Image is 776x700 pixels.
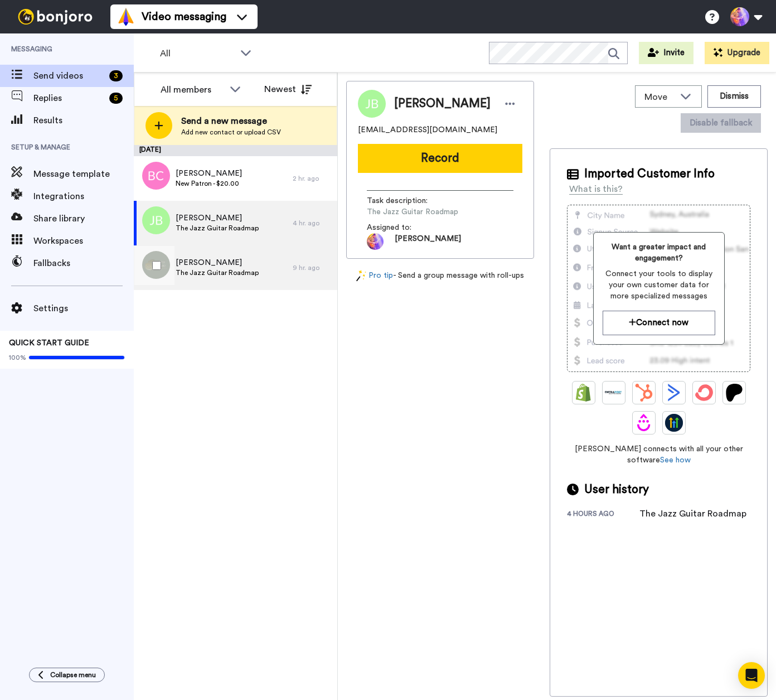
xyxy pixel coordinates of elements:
[395,233,461,250] span: [PERSON_NAME]
[176,257,259,268] span: [PERSON_NAME]
[33,257,134,270] span: Fallbacks
[29,668,105,682] button: Collapse menu
[33,190,134,203] span: Integrations
[567,509,639,520] div: 4 hours ago
[33,91,105,105] span: Replies
[584,481,649,498] span: User history
[346,270,534,282] div: - Send a group message with roll-ups
[9,353,26,362] span: 100%
[707,85,761,108] button: Dismiss
[176,179,242,188] span: New Patron - $20.00
[293,174,332,183] div: 2 hr. ago
[176,168,242,179] span: [PERSON_NAME]
[635,384,653,402] img: Hubspot
[603,242,715,264] span: Want a greater impact and engagement?
[367,233,384,250] img: photo.jpg
[665,384,683,402] img: ActiveCampaign
[639,42,693,64] button: Invite
[660,456,691,464] a: See how
[33,234,134,248] span: Workspaces
[725,384,743,402] img: Patreon
[176,213,259,224] span: [PERSON_NAME]
[142,9,226,25] span: Video messaging
[33,167,134,181] span: Message template
[9,339,89,347] span: QUICK START GUIDE
[13,9,97,25] img: bj-logo-header-white.svg
[605,384,623,402] img: Ontraport
[356,270,366,282] img: magic-wand.svg
[358,124,497,136] span: [EMAIL_ADDRESS][DOMAIN_NAME]
[109,93,123,104] div: 5
[181,128,281,137] span: Add new contact or upload CSV
[50,670,96,679] span: Collapse menu
[681,113,761,133] button: Disable fallback
[109,70,123,81] div: 3
[358,144,522,173] button: Record
[33,212,134,225] span: Share library
[293,263,332,272] div: 9 hr. ago
[367,206,473,218] span: The Jazz Guitar Roadmap
[603,268,715,302] span: Connect your tools to display your own customer data for more specialized messages
[367,195,445,206] span: Task description :
[569,182,623,196] div: What is this?
[176,224,259,233] span: The Jazz Guitar Roadmap
[665,414,683,432] img: GoHighLevel
[161,83,224,96] div: All members
[567,443,750,466] span: [PERSON_NAME] connects with all your other software
[134,145,337,156] div: [DATE]
[176,268,259,277] span: The Jazz Guitar Roadmap
[603,311,715,335] button: Connect now
[117,8,135,26] img: vm-color.svg
[394,95,491,112] span: [PERSON_NAME]
[256,78,320,100] button: Newest
[367,222,445,233] span: Assigned to:
[575,384,593,402] img: Shopify
[644,90,675,104] span: Move
[33,69,105,83] span: Send videos
[356,270,393,282] a: Pro tip
[639,507,746,520] div: The Jazz Guitar Roadmap
[584,166,715,182] span: Imported Customer Info
[33,114,134,127] span: Results
[33,302,134,315] span: Settings
[635,414,653,432] img: Drip
[358,90,386,118] img: Image of John Berg
[142,162,170,190] img: bc.png
[142,206,170,234] img: jb.png
[738,662,765,689] div: Open Intercom Messenger
[695,384,713,402] img: ConvertKit
[293,219,332,228] div: 4 hr. ago
[160,47,235,60] span: All
[181,114,281,128] span: Send a new message
[705,42,769,64] button: Upgrade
